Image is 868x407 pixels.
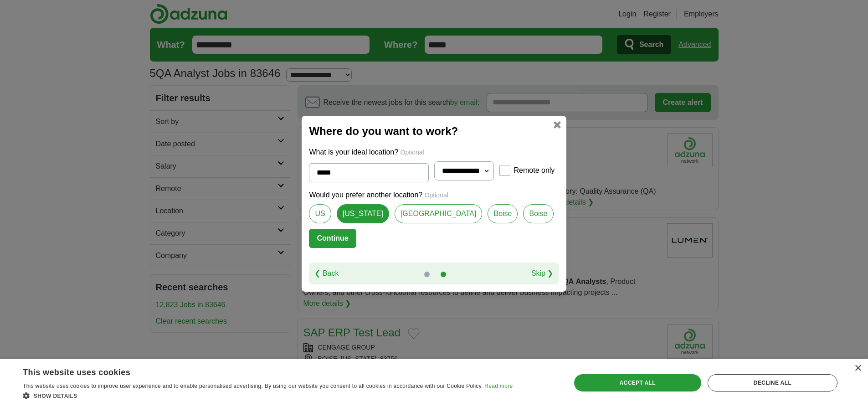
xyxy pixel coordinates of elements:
p: Would you prefer another location? [309,190,559,201]
span: Optional [425,191,448,199]
a: US [309,204,331,223]
a: Skip ❯ [531,268,554,279]
span: This website uses cookies to improve user experience and to enable personalised advertising. By u... [23,383,483,389]
a: [GEOGRAPHIC_DATA] [395,204,483,223]
h2: Where do you want to work? [309,123,559,139]
div: This website uses cookies [23,364,490,378]
span: Optional [401,149,424,156]
div: Close [854,365,861,372]
label: Remote only [514,165,555,176]
span: Show details [34,393,77,399]
a: Boise [488,204,518,223]
a: Boise [523,204,553,223]
div: Decline all [708,374,837,392]
div: Show details [23,391,513,400]
a: Read more, opens a new window [484,383,513,389]
div: Accept all [574,374,701,392]
a: [US_STATE] [337,204,389,223]
p: What is your ideal location? [309,147,559,158]
button: Continue [309,229,356,248]
a: ❮ Back [314,268,339,279]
